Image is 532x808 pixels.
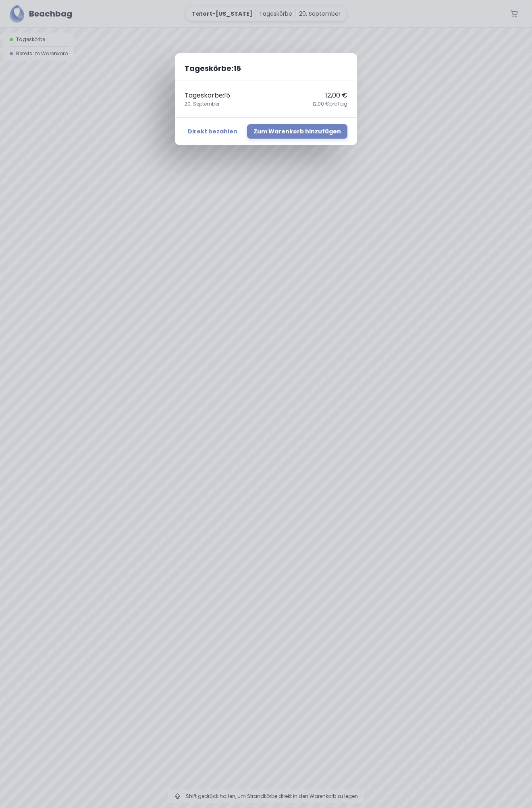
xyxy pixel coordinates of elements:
button: Zum Warenkorb hinzufügen [247,124,347,139]
h2: Tageskörbe : 15 [175,53,357,81]
button: Direkt bezahlen [185,124,241,139]
span: 20. September [185,100,220,108]
span: 12,00 € pro Tag [312,100,347,108]
p: 12,00 € [325,91,347,100]
p: Tageskörbe : 15 [185,91,230,100]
